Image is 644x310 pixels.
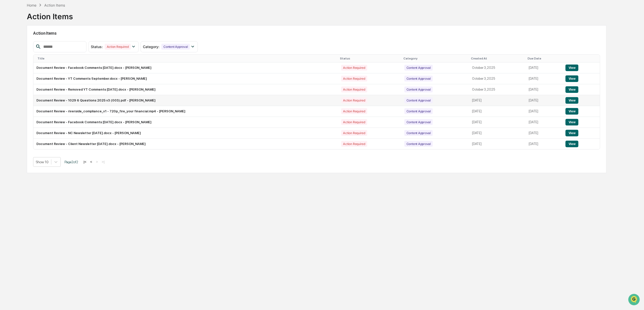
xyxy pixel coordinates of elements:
div: Content Approval [404,97,433,103]
div: Action Items [27,8,73,21]
td: [DATE] [526,63,563,73]
div: Home [27,3,36,7]
td: October 3, 2025 [469,84,526,95]
div: Category [403,57,467,60]
div: Status [340,57,399,60]
button: View [566,141,578,147]
div: Due Date [528,57,561,60]
td: Document Review - Client Newsletter [DATE].docx - [PERSON_NAME] [33,139,338,149]
a: 🔎Data Lookup [3,72,34,81]
div: Created At [471,57,524,60]
a: View [566,77,578,80]
td: Document Review - Facebook Comments [DATE].docx - [PERSON_NAME] [33,117,338,128]
div: 🔎 [5,74,9,78]
td: October 3, 2025 [469,63,526,73]
a: View [566,120,578,124]
div: Content Approval [404,65,433,71]
td: [DATE] [526,128,563,139]
div: Action Items [44,3,65,7]
h2: Action Items [33,31,600,36]
span: Pylon [50,86,61,90]
a: View [566,131,578,135]
button: View [566,75,578,82]
div: Content Approval [404,108,433,114]
td: [DATE] [526,95,563,106]
div: 🖐️ [5,65,9,69]
div: Content Approval [404,76,433,81]
td: Document Review - Removed YT Comments [DATE].docx - [PERSON_NAME] [33,84,338,95]
span: Status : [91,45,103,49]
div: 🗄️ [37,65,41,69]
td: [DATE] [526,117,563,128]
button: View [566,86,578,93]
a: View [566,88,578,91]
span: Data Lookup [10,74,32,79]
div: Action Required [341,65,367,71]
button: View [566,65,578,71]
td: Document Review - 1029 6 Questions 2025 v3 (003).pdf - [PERSON_NAME] [33,95,338,106]
span: Preclearance [10,64,33,69]
div: We're available if you need us! [17,44,64,48]
td: [DATE] [526,73,563,84]
div: Content Approval [404,141,433,147]
td: Document Review - riverside_compliance_v1 - 720p_fire_your financial.mp4 - [PERSON_NAME] [33,106,338,117]
div: Action Required [341,130,367,136]
span: Category : [143,45,159,49]
td: Document Review - NC Newsletter [DATE].docx - [PERSON_NAME] [33,128,338,139]
button: View [566,97,578,104]
td: Document Review - YT Comments September.docx - [PERSON_NAME] [33,73,338,84]
div: Action Required [341,87,367,92]
a: View [566,142,578,146]
div: Action Required [105,44,131,50]
div: Action Required [341,76,367,81]
span: Attestations [42,64,63,69]
div: Content Approval [404,130,433,136]
td: [DATE] [469,106,526,117]
div: Action Required [341,108,367,114]
span: Page 2 of 2 [65,160,78,164]
a: Powered byPylon [36,86,61,90]
td: [DATE] [526,139,563,149]
button: |< [82,160,88,164]
button: View [566,130,578,136]
a: View [566,66,578,70]
div: Start new chat [17,39,83,44]
td: [DATE] [469,128,526,139]
button: > [94,160,99,164]
button: < [89,160,94,164]
iframe: Open customer support [628,293,641,307]
button: Start new chat [86,40,92,47]
div: Content Approval [404,87,433,92]
td: October 3, 2025 [469,73,526,84]
button: View [566,119,578,126]
div: Content Approval [404,119,433,125]
p: How can we help? [5,11,92,19]
a: View [566,109,578,113]
td: [DATE] [469,117,526,128]
button: >| [100,160,106,164]
td: Document Review - Facebook Comments [DATE].docx - [PERSON_NAME] [33,63,338,73]
button: View [566,108,578,115]
td: [DATE] [526,106,563,117]
td: [DATE] [526,84,563,95]
a: 🗄️Attestations [35,62,65,71]
a: 🖐️Preclearance [3,62,35,71]
td: [DATE] [469,139,526,149]
a: View [566,98,578,102]
div: Title [37,57,336,60]
div: Action Required [341,97,367,103]
div: Action Required [341,141,367,147]
div: Action Required [341,119,367,125]
img: 1746055101610-c473b297-6a78-478c-a979-82029cc54cd1 [5,39,14,48]
td: [DATE] [469,95,526,106]
div: Content Approval [161,44,190,50]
